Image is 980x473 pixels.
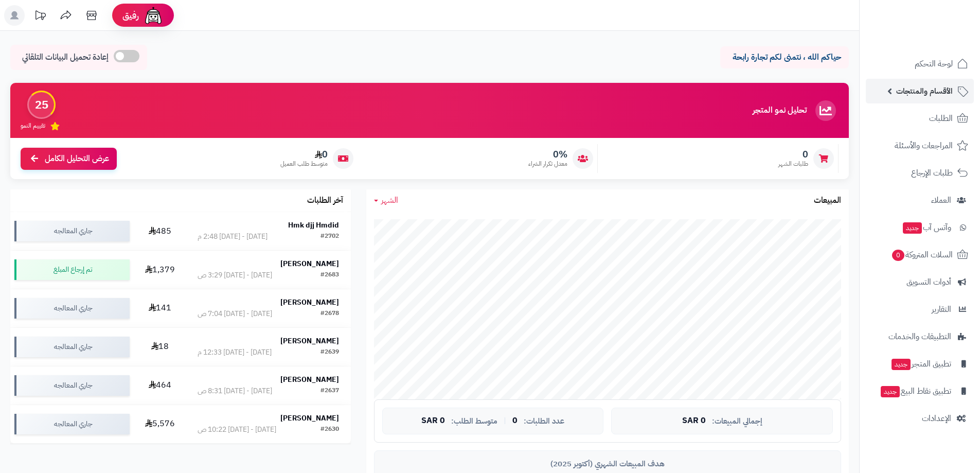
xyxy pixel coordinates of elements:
[866,51,974,76] a: لوحة التحكم
[814,196,841,205] h3: المبيعات
[14,259,130,280] div: تم إرجاع المبلغ
[14,221,130,241] div: جاري المعالجه
[374,195,398,206] a: الشهر
[892,359,911,370] span: جديد
[320,270,339,281] div: #2683
[512,416,518,426] span: 0
[712,417,762,426] span: إجمالي المبيعات:
[891,248,953,262] span: السلات المتروكة
[14,337,130,357] div: جاري المعالجه
[280,413,339,424] strong: [PERSON_NAME]
[922,411,951,426] span: الإعدادات
[778,149,808,160] span: 0
[198,232,268,242] div: [DATE] - [DATE] 2:48 م
[280,336,339,346] strong: [PERSON_NAME]
[320,309,339,319] div: #2678
[320,386,339,396] div: #2637
[280,149,328,160] span: 0
[22,51,109,63] span: إعادة تحميل البيانات التلقائي
[280,160,328,168] span: متوسط طلب العميل
[280,297,339,308] strong: [PERSON_NAME]
[902,220,951,235] span: وآتس آب
[198,386,272,396] div: [DATE] - [DATE] 8:31 ص
[915,57,953,71] span: لوحة التحكم
[198,347,272,358] div: [DATE] - [DATE] 12:33 م
[14,414,130,434] div: جاري المعالجه
[45,153,109,165] span: عرض التحليل الكامل
[307,196,343,205] h3: آخر الطلبات
[866,133,974,158] a: المراجعات والأسئلة
[528,149,567,160] span: 0%
[288,220,339,231] strong: Hmk djj Hmdid
[931,193,951,207] span: العملاء
[382,459,833,469] div: هدف المبيعات الشهري (أكتوبر 2025)
[27,5,53,28] a: تحديثات المنصة
[528,160,567,168] span: معدل تكرار الشراء
[866,106,974,131] a: الطلبات
[320,425,339,435] div: #2630
[504,417,506,425] span: |
[198,309,272,319] div: [DATE] - [DATE] 7:04 ص
[880,384,951,398] span: تطبيق نقاط البيع
[929,111,953,126] span: الطلبات
[134,328,186,366] td: 18
[892,250,904,261] span: 0
[866,406,974,431] a: الإعدادات
[728,51,841,63] p: حياكم الله ، نتمنى لكم تجارة رابحة
[932,302,951,317] span: التقارير
[198,270,272,281] div: [DATE] - [DATE] 3:29 ص
[421,416,445,426] span: 0 SAR
[14,375,130,396] div: جاري المعالجه
[881,386,900,397] span: جديد
[888,329,951,344] span: التطبيقات والخدمات
[753,106,807,115] h3: تحليل نمو المتجر
[896,84,953,98] span: الأقسام والمنتجات
[895,138,953,153] span: المراجعات والأسئلة
[198,425,276,435] div: [DATE] - [DATE] 10:22 ص
[134,289,186,327] td: 141
[906,275,951,289] span: أدوات التسويق
[866,352,974,376] a: تطبيق المتجرجديد
[134,251,186,289] td: 1,379
[524,417,564,426] span: عدد الطلبات:
[866,242,974,267] a: السلات المتروكة0
[134,212,186,250] td: 485
[21,121,45,130] span: تقييم النمو
[320,232,339,242] div: #2702
[143,5,164,26] img: ai-face.png
[866,297,974,322] a: التقارير
[910,27,970,49] img: logo-2.png
[866,188,974,213] a: العملاء
[21,148,117,170] a: عرض التحليل الكامل
[134,366,186,405] td: 464
[890,357,951,371] span: تطبيق المتجر
[122,9,139,22] span: رفيق
[866,215,974,240] a: وآتس آبجديد
[134,405,186,443] td: 5,576
[911,166,953,180] span: طلبات الإرجاع
[14,298,130,319] div: جاري المعالجه
[451,417,497,426] span: متوسط الطلب:
[866,324,974,349] a: التطبيقات والخدمات
[903,222,922,234] span: جديد
[866,379,974,404] a: تطبيق نقاط البيعجديد
[866,161,974,185] a: طلبات الإرجاع
[280,374,339,385] strong: [PERSON_NAME]
[682,416,706,426] span: 0 SAR
[381,194,398,206] span: الشهر
[320,347,339,358] div: #2639
[778,160,808,168] span: طلبات الشهر
[866,270,974,294] a: أدوات التسويق
[280,258,339,269] strong: [PERSON_NAME]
